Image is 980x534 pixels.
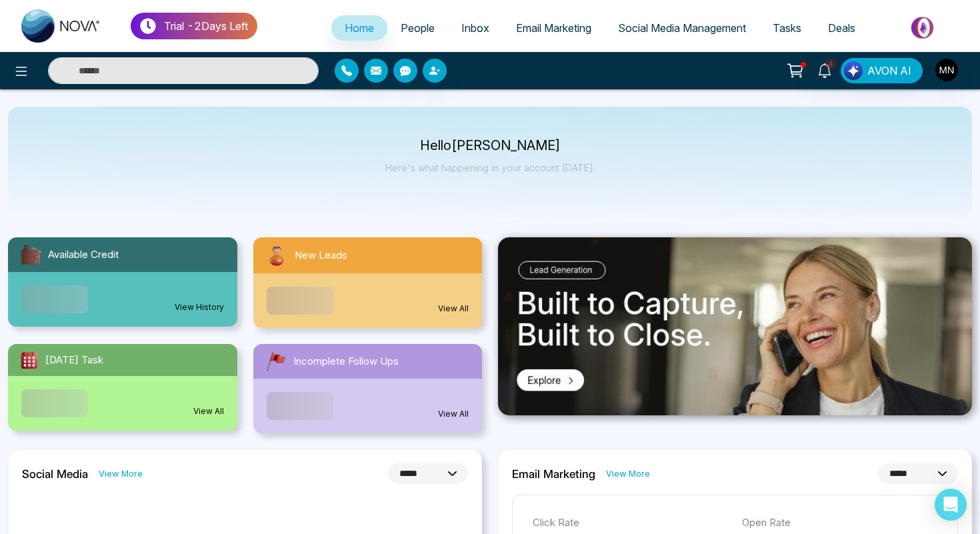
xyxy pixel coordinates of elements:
a: New LeadsView All [245,237,491,328]
img: availableCredit.svg [19,243,43,267]
p: Here's what happening in your account [DATE]. [385,162,595,173]
span: Deals [828,21,855,35]
a: Incomplete Follow UpsView All [245,344,491,433]
img: Market-place.gif [875,13,972,43]
a: 4 [809,58,841,81]
h2: Email Marketing [512,467,595,481]
img: . [498,237,972,415]
span: Incomplete Follow Ups [293,354,399,369]
span: Social Media Management [618,21,746,35]
span: 4 [825,58,837,70]
span: Email Marketing [516,21,591,35]
p: Click Rate [533,515,729,531]
span: Tasks [773,21,801,35]
span: Home [345,21,374,35]
span: AVON AI [867,63,911,79]
p: Open Rate [742,515,938,531]
p: Trial - 2 Days Left [164,18,248,34]
span: Available Credit [48,247,119,263]
a: Home [331,15,387,41]
a: View All [193,405,224,417]
a: View History [175,301,224,313]
a: Tasks [759,15,815,41]
a: Email Marketing [503,15,605,41]
a: Deals [815,15,869,41]
a: View More [606,467,650,480]
img: User Avatar [935,59,958,81]
span: People [401,21,435,35]
h2: Social Media [22,467,88,481]
div: Open Intercom Messenger [935,489,967,521]
img: newLeads.svg [264,243,289,268]
a: View All [438,408,469,420]
img: todayTask.svg [19,349,40,371]
a: Inbox [448,15,503,41]
a: View More [99,467,143,480]
p: Hello [PERSON_NAME] [385,140,595,151]
span: New Leads [295,248,347,263]
span: Inbox [461,21,489,35]
img: followUps.svg [264,349,288,373]
a: Social Media Management [605,15,759,41]
button: AVON AI [841,58,923,83]
a: View All [438,303,469,315]
span: [DATE] Task [45,353,103,368]
img: Lead Flow [844,61,863,80]
img: Nova CRM Logo [21,9,101,43]
a: People [387,15,448,41]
